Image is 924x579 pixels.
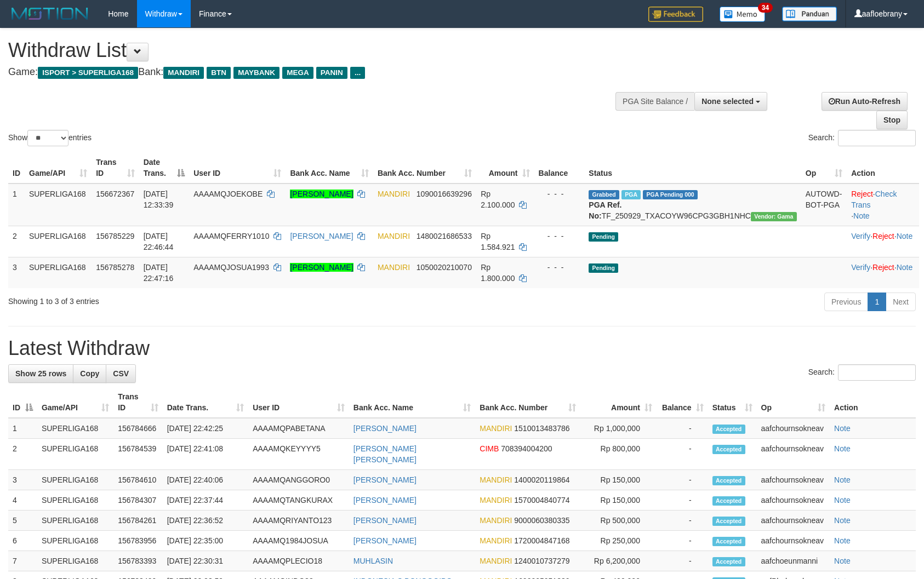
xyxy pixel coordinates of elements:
[353,536,417,545] a: [PERSON_NAME]
[539,188,580,199] div: - - -
[417,263,472,272] span: Copy 1050020210070 to clipboard
[580,511,657,531] td: Rp 500,000
[113,418,163,439] td: 156784666
[73,364,106,383] a: Copy
[801,184,847,226] td: AUTOWD-BOT-PGA
[851,190,897,209] a: Check Trans
[480,557,512,565] span: MANDIRI
[834,444,851,453] a: Note
[480,496,512,505] span: MANDIRI
[96,190,134,198] span: 156672367
[580,470,657,490] td: Rp 150,000
[113,470,163,490] td: 156784610
[480,444,499,453] span: CIMB
[838,130,916,146] input: Search:
[539,262,580,273] div: - - -
[834,496,851,505] a: Note
[757,531,830,551] td: aafchournsokneav
[8,531,37,551] td: 6
[373,152,476,184] th: Bank Acc. Number: activate to sort column ascending
[851,232,870,240] a: Verify
[580,418,657,439] td: Rp 1,000,000
[286,152,373,184] th: Bank Acc. Name: activate to sort column ascending
[757,551,830,571] td: aafchoeunmanni
[580,387,657,418] th: Amount: activate to sort column ascending
[37,511,113,531] td: SUPERLIGA168
[584,184,801,226] td: TF_250929_TXACOYW96CPG3GBH1NHC
[708,387,757,418] th: Status: activate to sort column ascending
[480,516,512,525] span: MANDIRI
[248,387,349,418] th: User ID: activate to sort column ascending
[643,190,698,199] span: PGA Pending
[657,551,708,571] td: -
[720,7,766,22] img: Button%20Memo.svg
[514,475,569,484] span: Copy 1400020119864 to clipboard
[248,531,349,551] td: AAAAMQ1984JOSUA
[480,536,512,545] span: MANDIRI
[353,496,417,505] a: [PERSON_NAME]
[801,152,847,184] th: Op: activate to sort column ascending
[589,232,618,242] span: Pending
[872,232,894,240] a: Reject
[782,7,837,21] img: panduan.png
[868,293,886,311] a: 1
[822,92,908,111] a: Run Auto-Refresh
[847,184,919,226] td: · ·
[847,152,919,184] th: Action
[876,111,908,129] a: Stop
[480,424,512,433] span: MANDIRI
[584,152,801,184] th: Status
[757,418,830,439] td: aafchournsokneav
[163,511,249,531] td: [DATE] 22:36:52
[712,476,745,485] span: Accepted
[378,232,410,240] span: MANDIRI
[701,97,754,106] span: None selected
[113,531,163,551] td: 156783956
[8,490,37,511] td: 4
[113,439,163,470] td: 156784539
[757,470,830,490] td: aafchournsokneav
[144,263,174,283] span: [DATE] 22:47:16
[8,39,605,61] h1: Withdraw List
[580,439,657,470] td: Rp 800,000
[353,444,417,464] a: [PERSON_NAME] [PERSON_NAME]
[8,257,25,288] td: 3
[417,232,472,240] span: Copy 1480021686533 to clipboard
[8,226,25,257] td: 2
[350,67,365,79] span: ...
[106,364,136,383] a: CSV
[694,92,767,111] button: None selected
[847,257,919,288] td: · ·
[8,418,37,439] td: 1
[712,425,745,434] span: Accepted
[589,190,619,199] span: Grabbed
[290,232,353,240] a: [PERSON_NAME]
[233,67,280,79] span: MAYBANK
[163,551,249,571] td: [DATE] 22:30:31
[897,232,913,240] a: Note
[15,369,66,378] span: Show 25 rows
[8,551,37,571] td: 7
[657,418,708,439] td: -
[757,511,830,531] td: aafchournsokneav
[8,67,605,78] h4: Game: Bank:
[514,557,569,565] span: Copy 1240010737279 to clipboard
[189,152,286,184] th: User ID: activate to sort column ascending
[193,263,269,272] span: AAAAMQJOSUA1993
[353,557,393,565] a: MUHLASIN
[838,364,916,381] input: Search:
[37,551,113,571] td: SUPERLIGA168
[25,152,92,184] th: Game/API: activate to sort column ascending
[96,232,134,240] span: 156785229
[248,418,349,439] td: AAAAMQPABETANA
[113,490,163,511] td: 156784307
[758,3,773,13] span: 34
[113,387,163,418] th: Trans ID: activate to sort column ascending
[657,387,708,418] th: Balance: activate to sort column ascending
[481,263,515,283] span: Rp 1.800.000
[8,387,37,418] th: ID: activate to sort column descending
[648,7,703,22] img: Feedback.jpg
[8,470,37,490] td: 3
[27,130,69,146] select: Showentries
[193,232,269,240] span: AAAAMQFERRY1010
